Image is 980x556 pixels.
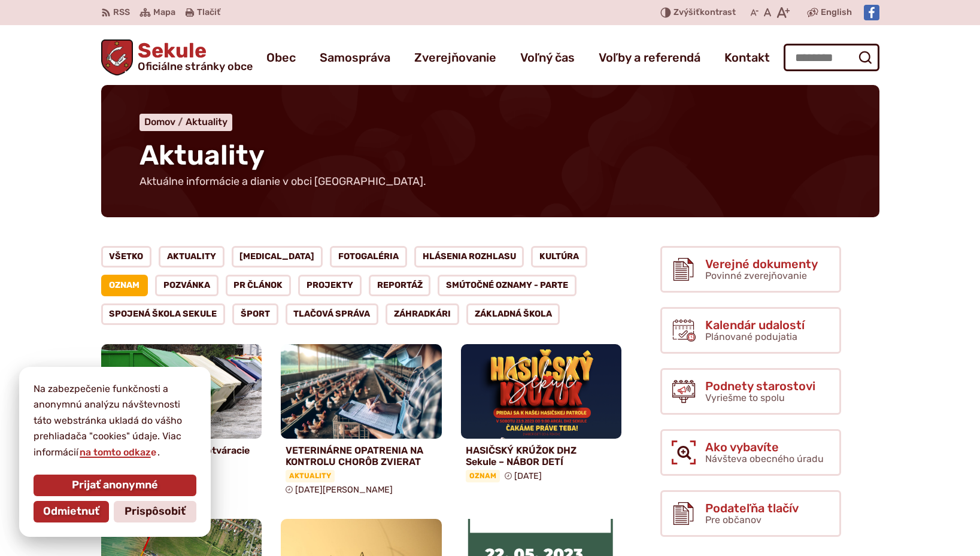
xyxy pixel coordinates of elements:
[286,470,335,482] span: Aktuality
[34,501,109,522] button: Odmietnuť
[34,381,196,460] p: Na zabezpečenie funkčnosti a anonymnú analýzu návštevnosti táto webstránka ukladá do vášho prehli...
[531,246,587,268] a: Kultúra
[114,501,196,522] button: Prispôsobiť
[101,40,134,75] img: Prejsť na domovskú stránku
[466,445,617,467] h4: HASIČSKÝ KRÚŽOK DHZ Sekule – NÁBOR DETÍ
[138,61,253,72] span: Oficiálne stránky obce
[705,331,797,342] span: Plánované podujatia
[295,485,393,495] span: [DATE][PERSON_NAME]
[101,246,152,268] a: Všetko
[438,275,577,296] a: Smútočné oznamy - parte
[705,502,799,515] span: Podateľňa tlačív
[286,303,379,325] a: Tlačová správa
[705,514,761,525] span: Pre občanov
[144,116,175,127] span: Domov
[101,275,148,296] a: Oznam
[159,246,224,268] a: Aktuality
[705,440,824,454] span: Ako vybavíte
[153,5,175,20] span: Mapa
[101,40,253,75] a: Logo Sekule, prejsť na domovskú stránku.
[34,475,196,496] button: Prijať anonymné
[660,429,841,476] a: Ako vybavíte Návšteva obecného úradu
[461,344,622,487] a: HASIČSKÝ KRÚŽOK DHZ Sekule – NÁBOR DETÍ Oznam [DATE]
[864,5,879,20] img: Prejsť na Facebook stránku
[660,368,841,415] a: Podnety starostovi Vyriešme to spolu
[43,505,99,518] span: Odmietnuť
[232,303,278,325] a: Šport
[705,257,818,271] span: Verejné dokumenty
[197,8,220,18] span: Tlačiť
[466,470,500,482] span: Oznam
[514,471,542,481] span: [DATE]
[660,490,841,537] a: Podateľňa tlačív Pre občanov
[660,307,841,354] a: Kalendár udalostí Plánované podujatia
[139,175,427,189] p: Aktuálne informácie a dianie v obci [GEOGRAPHIC_DATA].
[155,275,219,296] a: Pozvánka
[133,41,253,72] span: Sekule
[818,5,854,20] a: English
[673,7,700,17] span: Zvýšiť
[705,392,785,403] span: Vyriešme to spolu
[369,275,431,296] a: Reportáž
[705,318,805,332] span: Kalendár udalostí
[705,270,807,281] span: Povinné zverejňovanie
[72,479,158,492] span: Prijať anonymné
[673,8,736,18] span: kontrast
[414,41,496,74] a: Zverejňovanie
[466,303,560,325] a: Základná škola
[660,246,841,293] a: Verejné dokumenty Povinné zverejňovanie
[724,41,770,74] a: Kontakt
[139,139,265,172] span: Aktuality
[226,275,292,296] a: PR článok
[101,344,262,487] a: Zberný dvor Sekule – otváracie hodiny Oznam [DATE]
[298,275,362,296] a: Projekty
[386,303,459,325] a: Záhradkári
[232,246,323,268] a: [MEDICAL_DATA]
[414,246,524,268] a: Hlásenia rozhlasu
[705,379,815,393] span: Podnety starostovi
[144,116,186,127] a: Domov
[330,246,407,268] a: Fotogaléria
[821,5,852,20] span: English
[186,116,227,127] a: Aktuality
[320,41,390,74] a: Samospráva
[266,41,296,74] a: Obec
[520,41,575,74] a: Voľný čas
[281,344,442,500] a: VETERINÁRNE OPATRENIA NA KONTROLU CHORÔB ZVIERAT Aktuality [DATE][PERSON_NAME]
[125,505,186,518] span: Prispôsobiť
[113,5,130,20] span: RSS
[101,303,226,325] a: Spojená škola Sekule
[599,41,700,74] a: Voľby a referendá
[286,445,437,467] h4: VETERINÁRNE OPATRENIA NA KONTROLU CHORÔB ZVIERAT
[78,446,157,458] a: na tomto odkaze
[705,453,824,464] span: Návšteva obecného úradu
